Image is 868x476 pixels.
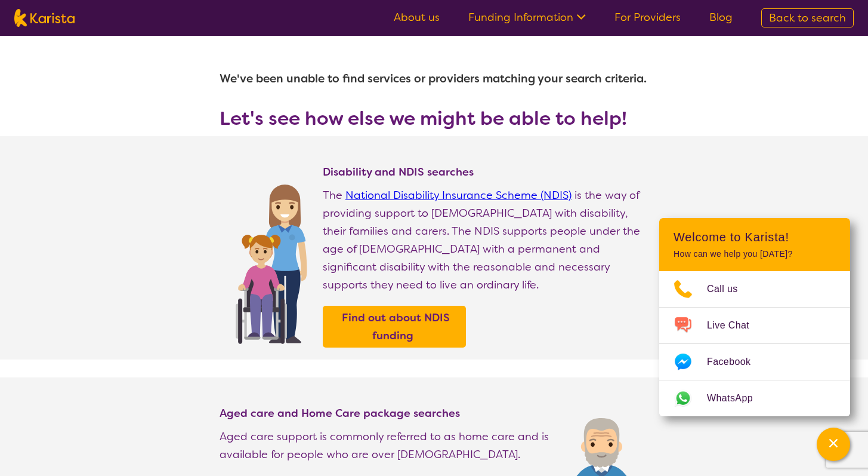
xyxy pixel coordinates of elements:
[342,311,450,343] b: Find out about NDIS funding
[707,353,765,371] span: Facebook
[323,165,649,179] h4: Disability and NDIS searches
[761,8,854,27] a: Back to search
[614,10,681,24] a: For Providers
[674,230,836,244] h2: Welcome to Karista!
[659,380,850,416] a: Web link opens in a new tab.
[817,428,850,461] button: Channel Menu
[220,406,554,420] h4: Aged care and Home Care package searches
[14,9,75,27] img: Karista logo
[394,10,440,24] a: About us
[220,428,554,463] p: Aged care support is commonly referred to as home care and is available for people who are over [...
[345,188,572,202] a: National Disability Insurance Scheme (NDIS)
[659,271,850,416] ul: Choose channel
[220,65,649,93] h1: We've been unable to find services or providers matching your search criteria.
[709,10,733,24] a: Blog
[326,309,463,345] a: Find out about NDIS funding
[220,108,649,129] h3: Let's see how else we might be able to help!
[674,249,836,259] p: How can we help you [DATE]?
[231,177,311,344] img: Find NDIS and Disability services and providers
[323,186,649,294] p: The is the way of providing support to [DEMOGRAPHIC_DATA] with disability, their families and car...
[707,389,767,407] span: WhatsApp
[707,317,764,334] span: Live Chat
[707,280,752,298] span: Call us
[659,218,850,416] div: Channel Menu
[468,10,586,24] a: Funding Information
[769,11,846,25] span: Back to search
